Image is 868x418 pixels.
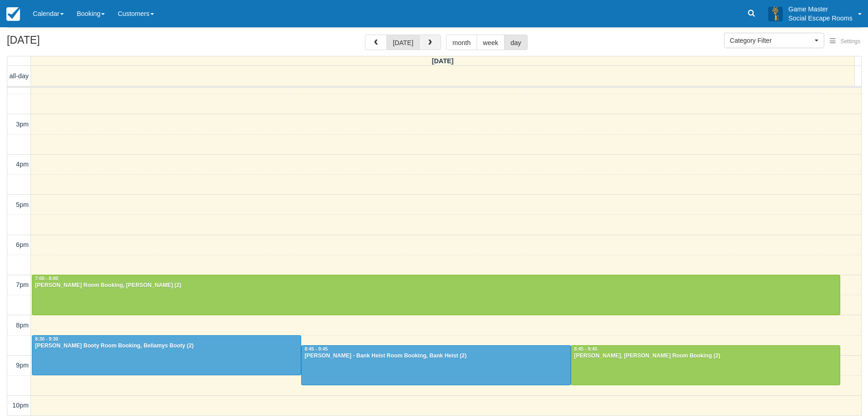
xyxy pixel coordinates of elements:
span: 9pm [16,362,29,369]
div: [PERSON_NAME], [PERSON_NAME] Room Booking (2) [574,353,837,360]
button: week [477,35,505,50]
a: 8:30 - 9:30[PERSON_NAME] Booty Room Booking, Bellamys Booty (2) [32,335,301,375]
span: 8:30 - 9:30 [35,337,58,342]
a: 7:00 - 8:00[PERSON_NAME] Room Booking, [PERSON_NAME] (2) [32,275,840,315]
img: A3 [768,6,783,21]
span: 5pm [16,201,29,208]
span: 4pm [16,161,29,168]
div: [PERSON_NAME] Room Booking, [PERSON_NAME] (2) [35,282,837,289]
button: day [504,35,527,50]
span: all-day [10,72,29,80]
span: 8pm [16,322,29,329]
button: month [446,35,477,50]
span: [DATE] [432,57,454,65]
span: 7:00 - 8:00 [35,276,58,281]
span: 8:45 - 9:45 [304,347,328,352]
div: [PERSON_NAME] - Bank Heist Room Booking, Bank Heist (2) [304,353,568,360]
span: 10pm [12,402,29,409]
div: [PERSON_NAME] Booty Room Booking, Bellamys Booty (2) [35,342,298,350]
button: [DATE] [386,35,420,50]
span: 6pm [16,241,29,248]
span: Settings [841,38,860,45]
button: Category Filter [724,33,824,48]
span: Category Filter [730,36,812,45]
button: Settings [824,35,866,48]
a: 8:45 - 9:45[PERSON_NAME], [PERSON_NAME] Room Booking (2) [571,345,840,385]
a: 8:45 - 9:45[PERSON_NAME] - Bank Heist Room Booking, Bank Heist (2) [301,345,571,385]
h2: [DATE] [7,35,122,51]
span: 3pm [16,121,29,128]
img: checkfront-main-nav-mini-logo.png [6,7,20,21]
span: 8:45 - 9:45 [574,347,597,352]
span: 7pm [16,281,29,288]
p: Game Master [788,5,853,14]
p: Social Escape Rooms [788,14,853,23]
